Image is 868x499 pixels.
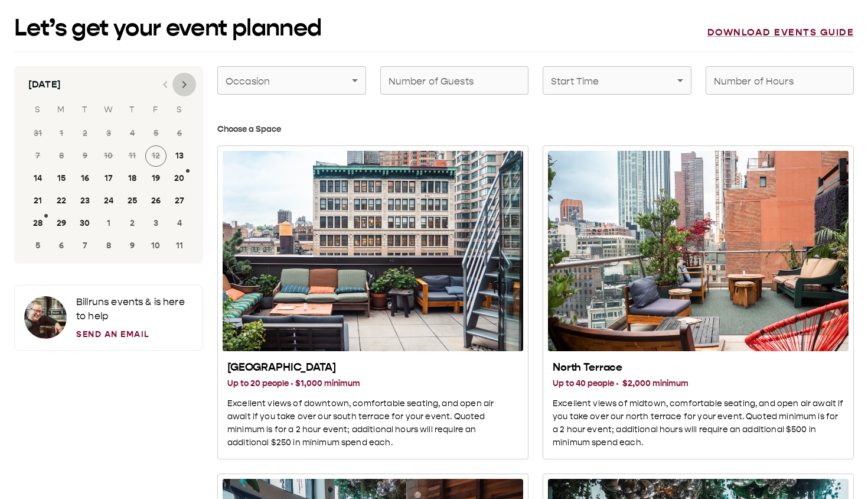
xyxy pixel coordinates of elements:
p: Excellent views of downtown, comfortable seating, and open air await if you take over our south t... [227,397,518,449]
button: 16 [74,168,96,189]
span: Saturday [169,98,190,122]
button: 18 [122,168,143,189]
button: 1 [98,213,119,234]
button: 3 [145,213,167,234]
button: 19 [145,168,167,189]
span: Wednesday [98,98,119,122]
span: Friday [145,98,167,122]
button: 8 [98,235,119,257]
button: 23 [74,190,96,212]
button: 20 [169,168,190,189]
button: 28 [27,213,48,234]
h2: North Terrace [553,361,844,375]
button: 2 [122,213,143,234]
span: Sunday [27,98,48,122]
h3: Up to 40 people · $2,000 minimum [553,377,844,390]
button: 9 [122,235,143,257]
h2: [GEOGRAPHIC_DATA] [227,361,518,375]
button: 24 [98,190,119,212]
a: Download events guide [707,27,854,38]
div: [DATE] [28,77,61,92]
button: 6 [51,235,72,257]
button: 4 [169,213,190,234]
button: 17 [98,168,119,189]
button: 5 [27,235,48,257]
button: 10 [145,235,167,257]
h3: Choose a Space [217,123,854,136]
h1: Let’s get your event planned [14,14,322,42]
span: Thursday [122,98,143,122]
p: Excellent views of midtown, comfortable seating, and open air await if you take over our north te... [553,397,844,449]
span: Monday [51,98,72,122]
button: North Terrace [543,145,854,459]
button: 15 [51,168,72,189]
a: Send an Email [76,328,193,341]
button: South Terrace [217,145,528,459]
h3: Up to 20 people · $1,000 minimum [227,377,518,390]
button: 30 [74,213,96,234]
button: 29 [51,213,72,234]
button: 14 [27,168,48,189]
button: 11 [169,235,190,257]
span: Tuesday [74,98,96,122]
button: 13 [169,145,190,167]
button: Next month [172,73,196,96]
button: 27 [169,190,190,212]
button: 26 [145,190,167,212]
button: 21 [27,190,48,212]
button: 7 [74,235,96,257]
button: 22 [51,190,72,212]
p: Bill runs events & is here to help [76,295,193,323]
button: 25 [122,190,143,212]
